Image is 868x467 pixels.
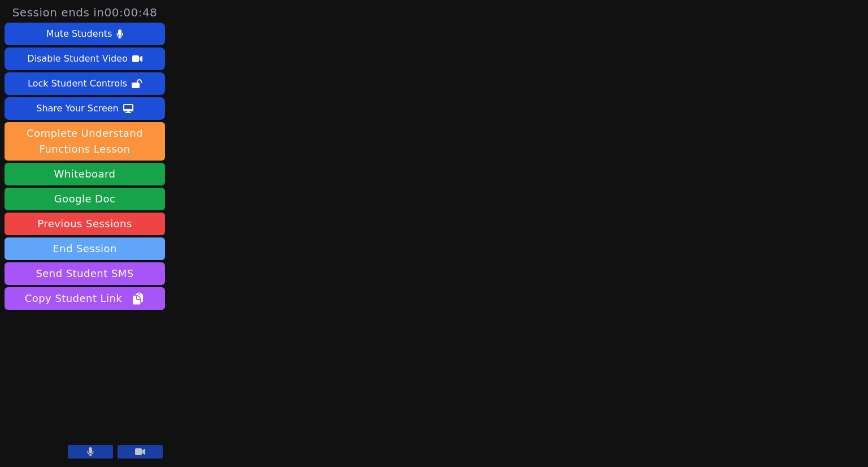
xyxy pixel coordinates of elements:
button: Share Your Screen [5,97,165,120]
a: Google Doc [5,188,165,210]
time: 00:00:48 [105,6,158,19]
div: Lock Student Controls [28,75,127,93]
button: Copy Student Link [5,287,165,310]
button: Disable Student Video [5,47,165,70]
span: Session ends in [12,5,158,20]
button: Whiteboard [5,163,165,185]
button: Mute Students [5,23,165,45]
button: Send Student SMS [5,262,165,285]
div: Mute Students [46,25,112,43]
div: Disable Student Video [27,50,127,68]
span: Copy Student Link [25,291,145,306]
button: Lock Student Controls [5,72,165,95]
a: Previous Sessions [5,213,165,235]
button: Complete Understand Functions Lesson [5,122,165,161]
button: End Session [5,237,165,260]
div: Share Your Screen [36,100,119,118]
